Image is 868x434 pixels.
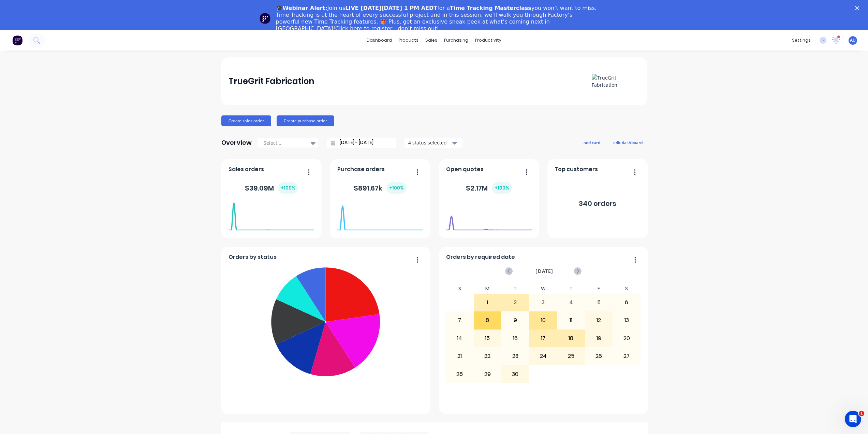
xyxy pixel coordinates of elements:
div: 30 [502,365,529,382]
div: 6 [613,294,640,311]
a: dashboard [363,35,395,45]
div: 4 status selected [408,139,451,146]
img: TrueGrit Fabrication [592,74,639,88]
div: 4 [557,294,585,311]
div: + 100 % [386,182,407,194]
img: Factory [12,35,23,45]
div: T [557,284,585,294]
div: 5 [585,294,613,311]
div: S [613,284,641,294]
div: 2 [502,294,529,311]
div: 8 [474,312,501,329]
div: 9 [502,312,529,329]
span: Sales orders [229,165,264,173]
div: 18 [557,330,585,347]
span: Orders by required date [446,253,515,261]
div: 21 [446,348,473,365]
div: 26 [585,348,613,365]
div: 28 [446,365,473,382]
div: products [395,35,422,45]
div: 20 [613,330,640,347]
iframe: Intercom live chat [845,411,861,427]
div: T [501,284,529,294]
button: edit dashboard [609,138,647,147]
div: 10 [530,312,557,329]
div: sales [422,35,441,45]
div: 23 [502,348,529,365]
div: 24 [530,348,557,365]
div: purchasing [441,35,472,45]
div: 19 [585,330,613,347]
div: S [446,284,474,294]
div: 27 [613,348,640,365]
img: Profile image for Team [260,13,270,24]
div: 11 [557,312,585,329]
div: 17 [530,330,557,347]
div: productivity [472,35,505,45]
div: 1 [474,294,501,311]
b: LIVE [DATE][DATE] 1 PM AEDT [345,5,437,11]
div: + 100 % [278,182,298,194]
button: add card [579,138,605,147]
div: M [474,284,502,294]
div: Close [855,6,862,10]
a: Click here to register - don’t miss out! [335,25,439,32]
div: TrueGrit Fabrication [229,74,314,88]
span: [DATE] [535,267,553,275]
b: Time Tracking Masterclass [450,5,531,11]
div: 22 [474,348,501,365]
span: Top customers [555,165,598,173]
span: Open quotes [446,165,484,173]
div: 340 orders [579,198,616,209]
div: F [585,284,613,294]
div: 12 [585,312,613,329]
b: 🎓Webinar Alert: [276,5,327,11]
div: 25 [557,348,585,365]
div: $ 39.09M [245,182,298,194]
div: 3 [530,294,557,311]
span: 1 [859,411,864,416]
div: W [529,284,557,294]
div: 29 [474,365,501,382]
div: $ 2.17M [466,182,512,194]
span: AU [850,37,856,43]
button: Create purchase order [277,115,334,126]
div: Join us for a you won’t want to miss. Time Tracking is at the heart of every successful project a... [276,5,598,32]
div: Overview [221,136,252,150]
button: Create sales order [221,115,271,126]
div: 14 [446,330,473,347]
div: 7 [446,312,473,329]
button: 4 status selected [404,138,462,148]
div: 15 [474,330,501,347]
div: $ 891.67k [354,182,407,194]
div: 16 [502,330,529,347]
div: settings [789,35,814,45]
div: 13 [613,312,640,329]
span: Purchase orders [337,165,385,173]
div: + 100 % [492,182,512,194]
